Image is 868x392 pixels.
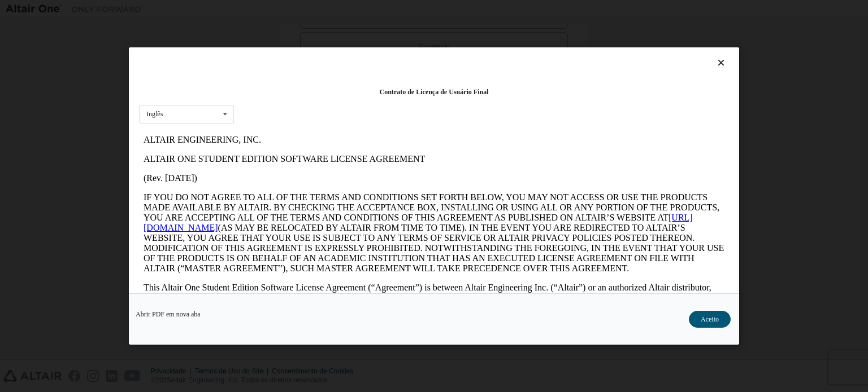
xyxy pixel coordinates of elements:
font: Inglês [146,110,163,118]
font: Abrir PDF em nova aba [136,310,201,318]
p: This Altair One Student Edition Software License Agreement (“Agreement”) is between Altair Engine... [5,152,585,193]
p: (Rev. [DATE]) [5,43,585,53]
font: Aceito [701,315,719,323]
p: IF YOU DO NOT AGREE TO ALL OF THE TERMS AND CONDITIONS SET FORTH BELOW, YOU MAY NOT ACCESS OR USE... [5,62,585,143]
p: ALTAIR ONE STUDENT EDITION SOFTWARE LICENSE AGREEMENT [5,24,585,34]
button: Aceito [689,311,731,328]
a: [URL][DOMAIN_NAME] [5,82,554,102]
font: Contrato de Licença de Usuário Final [380,88,489,96]
p: ALTAIR ENGINEERING, INC. [5,5,585,15]
a: Abrir PDF em nova aba [136,311,201,318]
